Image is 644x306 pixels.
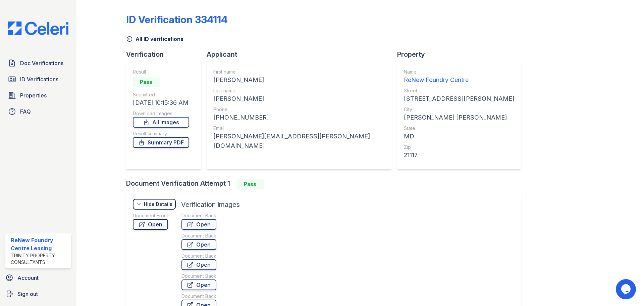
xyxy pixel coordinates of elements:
div: Document Back [181,253,216,259]
div: Document Back [181,293,216,300]
a: Sign out [3,287,74,301]
div: Document Back [181,232,216,239]
div: Verification Images [181,200,240,209]
div: State [404,125,514,132]
div: Name [404,69,514,75]
div: Result summary [133,130,189,137]
div: Document Verification Attempt 1 [126,179,526,189]
div: 21117 [404,150,514,160]
div: Result [133,69,189,75]
div: Trinity Property Consultants [11,252,68,266]
div: Document Back [181,212,216,219]
a: Open [181,259,216,270]
div: First name [213,69,385,75]
a: Open [181,239,216,250]
a: All ID verifications [126,35,183,43]
div: Pass [133,77,160,87]
a: Doc Verifications [5,56,71,70]
a: Properties [5,89,71,102]
div: [DATE] 10:15:36 AM [133,98,189,107]
div: Verification [126,50,207,59]
div: [PERSON_NAME][EMAIL_ADDRESS][PERSON_NAME][DOMAIN_NAME] [213,132,385,150]
span: ID Verifications [20,75,58,83]
div: Street [404,87,514,94]
div: Hide Details [144,201,172,208]
a: Name ReNew Foundry Centre [404,69,514,85]
div: [PHONE_NUMBER] [213,113,385,122]
div: ID Verification 334114 [126,13,228,26]
a: Summary PDF [133,137,189,148]
span: Properties [20,91,47,99]
div: Document Back [181,273,216,279]
div: ReNew Foundry Centre Leasing [11,236,68,252]
a: Open [133,219,168,230]
span: Doc Verifications [20,59,63,67]
div: [STREET_ADDRESS][PERSON_NAME] [404,94,514,103]
img: CE_Logo_Blue-a8612792a0a2168367f1c8372b55b34899dd931a85d93a1a3d3e32e68fde9ad4.png [3,21,74,35]
a: All Images [133,117,189,128]
a: FAQ [5,105,71,118]
div: City [404,106,514,113]
div: Download Images [133,110,189,117]
div: ReNew Foundry Centre [404,75,514,85]
span: Account [17,274,39,282]
a: Open [181,219,216,230]
a: Account [3,271,74,285]
div: Property [397,50,526,59]
a: Open [181,279,216,290]
div: Last name [213,87,385,94]
div: Zip [404,144,514,150]
div: [PERSON_NAME] [213,75,385,85]
div: [PERSON_NAME] [213,94,385,103]
div: Document Front [133,212,168,219]
div: Submitted [133,91,189,98]
div: Email [213,125,385,132]
span: Sign out [17,290,38,298]
div: Phone [213,106,385,113]
div: [PERSON_NAME] [PERSON_NAME] [404,113,514,122]
div: MD [404,132,514,141]
div: Pass [237,179,264,189]
iframe: chat widget [616,279,637,299]
span: FAQ [20,107,31,116]
div: Applicant [207,50,397,59]
a: ID Verifications [5,73,71,86]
